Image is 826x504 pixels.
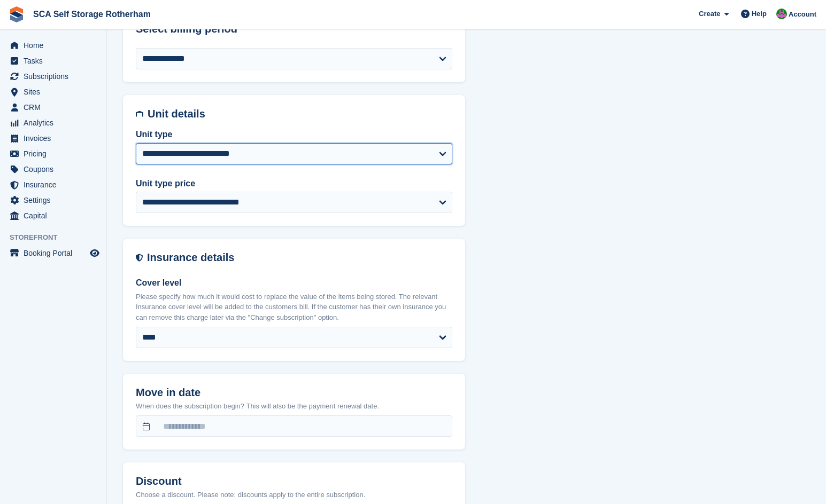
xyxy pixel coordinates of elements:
[136,277,452,289] label: Cover level
[789,9,816,20] span: Account
[5,69,101,84] a: menu
[24,146,88,161] span: Pricing
[776,9,787,19] img: Sarah Race
[136,475,452,487] h2: Discount
[24,100,88,115] span: CRM
[24,208,88,223] span: Capital
[5,100,101,115] a: menu
[24,131,88,146] span: Invoices
[136,401,452,412] p: When does the subscription begin? This will also be the payment renewal date.
[136,177,452,190] label: Unit type price
[24,84,88,99] span: Sites
[5,115,101,130] a: menu
[5,38,101,53] a: menu
[5,53,101,68] a: menu
[88,247,101,259] a: Preview store
[136,387,452,399] h2: Move in date
[136,251,143,264] img: insurance-details-icon-731ffda60807649b61249b889ba3c5e2b5c27d34e2e1fb37a309f0fde93ff34a.svg
[10,232,106,243] span: Storefront
[5,131,101,146] a: menu
[148,108,452,120] h2: Unit details
[147,251,452,264] h2: Insurance details
[24,53,88,68] span: Tasks
[5,146,101,161] a: menu
[24,115,88,130] span: Analytics
[699,9,720,19] span: Create
[24,193,88,208] span: Settings
[136,128,452,141] label: Unit type
[24,162,88,177] span: Coupons
[136,108,143,120] img: unit-details-icon-595b0c5c156355b767ba7b61e002efae458ec76ed5ec05730b8e856ff9ea34a9.svg
[5,208,101,223] a: menu
[24,69,88,84] span: Subscriptions
[5,162,101,177] a: menu
[24,177,88,192] span: Insurance
[752,9,767,19] span: Help
[136,292,452,323] p: Please specify how much it would cost to replace the value of the items being stored. The relevan...
[24,246,88,261] span: Booking Portal
[5,193,101,208] a: menu
[9,6,25,22] img: stora-icon-8386f47178a22dfd0bd8f6a31ec36ba5ce8667c1dd55bd0f319d3a0aa187defe.svg
[29,5,155,23] a: SCA Self Storage Rotherham
[5,246,101,261] a: menu
[24,38,88,53] span: Home
[5,177,101,192] a: menu
[136,490,452,500] p: Choose a discount. Please note: discounts apply to the entire subscription.
[5,84,101,99] a: menu
[136,23,452,35] h2: Select billing period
